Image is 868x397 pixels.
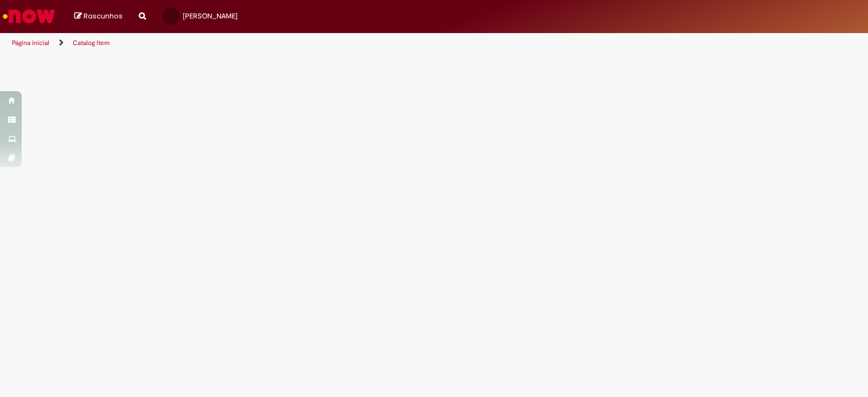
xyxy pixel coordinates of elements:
a: Página inicial [12,39,49,47]
ul: Trilhas de página [8,33,571,53]
a: Rascunhos [74,11,123,22]
a: Catalog Item [73,39,110,47]
span: Rascunhos [84,11,123,21]
img: ServiceNow [1,5,57,27]
span: [PERSON_NAME] [183,11,238,21]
